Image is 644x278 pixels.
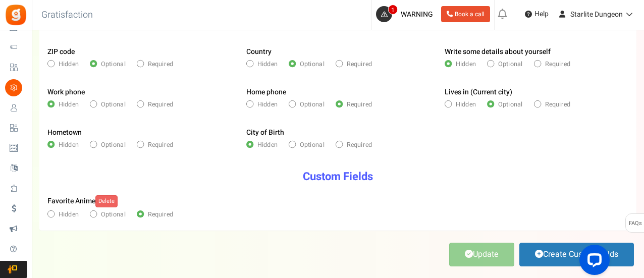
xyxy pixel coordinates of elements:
img: Gratisfaction [5,4,27,26]
span: Required [545,100,570,109]
a: 1 WARNING [376,6,437,22]
label: Hometown [47,128,82,138]
h3: Gratisfaction [30,5,104,25]
span: Optional [299,100,324,109]
span: Optional [101,140,126,149]
span: Hidden [59,140,79,149]
h3: Custom Fields [40,171,636,183]
span: Hidden [257,140,277,149]
span: Required [148,60,173,69]
span: Optional [101,100,126,109]
a: Help [521,6,553,22]
a: Delete [95,195,118,207]
label: Home phone [246,87,286,97]
span: Required [148,140,173,149]
span: Required [545,60,570,69]
label: Lives in (Current city) [445,87,512,97]
label: City of Birth [246,128,284,138]
span: Required [148,100,173,109]
span: Required [346,140,371,149]
span: Hidden [456,60,476,69]
span: Hidden [59,100,79,109]
span: Hidden [59,60,79,69]
span: Optional [498,60,523,69]
span: Optional [101,60,126,69]
span: Optional [101,210,126,219]
span: Required [346,60,371,69]
span: Required [346,100,371,109]
span: Optional [299,60,324,69]
span: FAQs [628,214,642,233]
span: Help [532,9,549,19]
span: Required [148,210,173,219]
span: Optional [299,140,324,149]
a: Create Custom fields [519,243,634,266]
label: Work phone [47,87,85,97]
span: Hidden [257,60,277,69]
span: Starlite Dungeon [570,9,623,20]
a: Book a call [441,6,490,22]
span: WARNING [401,9,433,20]
span: Optional [498,100,523,109]
label: ZIP code [47,47,75,57]
label: Favorite Anime [47,195,118,207]
label: Country [246,47,272,57]
span: 1 [388,5,398,15]
span: Hidden [257,100,277,109]
span: Hidden [59,210,79,219]
label: Write some details about yourself [445,47,551,57]
span: Hidden [456,100,476,109]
